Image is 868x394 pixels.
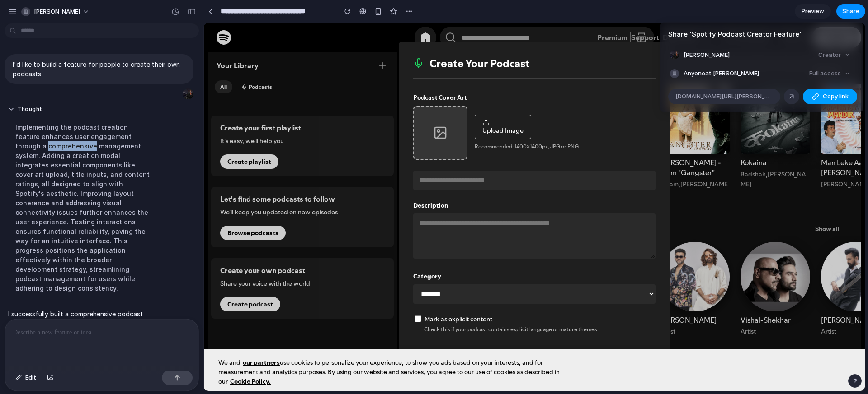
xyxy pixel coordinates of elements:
[271,92,327,116] button: Upload Image
[211,292,218,300] input: Mark as explicit content
[209,178,452,187] label: Description
[823,92,849,101] span: Copy link
[220,302,452,310] p: Check this if your podcast contains explicit language or mature themes
[209,292,452,301] label: Mark as explicit content
[39,335,76,344] a: our partners
[803,89,857,104] button: Copy link
[209,249,452,258] label: Category
[226,33,326,48] h2: Create Your Podcast
[675,92,773,101] span: [DOMAIN_NAME][URL][PERSON_NAME]
[668,89,780,104] div: [DOMAIN_NAME][URL][PERSON_NAME]
[278,103,320,112] span: Upload Image
[26,354,67,363] a: Cookie Policy.
[209,70,452,79] label: Podcast Cover Art
[668,29,855,40] h4: Share ' Spotify Podcast Creator Feature '
[684,51,730,60] span: [PERSON_NAME]
[271,120,375,127] p: Recommended: 1400x1400px, JPG or PNG
[684,69,759,78] span: Anyone at [PERSON_NAME]
[14,335,363,363] div: We and use cookies to personalize your experience, to show you ads based on your interests, and f...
